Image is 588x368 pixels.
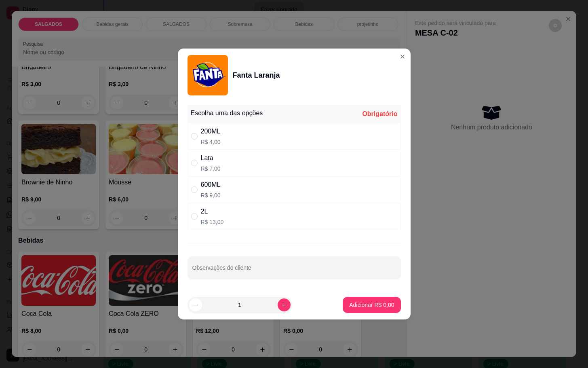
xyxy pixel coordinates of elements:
p: R$ 9,00 [201,191,221,199]
p: R$ 7,00 [201,165,221,173]
p: R$ 13,00 [201,218,224,226]
div: 2L [201,207,224,216]
div: Fanta Laranja [233,70,280,81]
p: R$ 4,00 [201,138,221,146]
div: Lata [201,153,221,163]
button: decrease-product-quantity [189,298,202,311]
button: increase-product-quantity [278,298,291,311]
div: Obrigatório [362,109,397,119]
button: Close [396,50,409,63]
img: product-image [188,55,228,95]
input: Observações do cliente [192,267,396,275]
p: Adicionar R$ 0,00 [349,301,394,309]
div: Escolha uma das opções [191,108,263,118]
div: 600ML [201,180,221,190]
button: Adicionar R$ 0,00 [343,297,400,313]
div: 200ML [201,127,221,136]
